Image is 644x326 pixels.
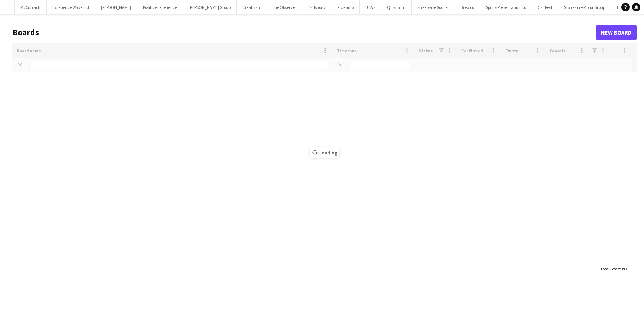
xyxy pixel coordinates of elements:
[302,0,332,14] button: Ballsportz
[480,0,532,14] button: Sports Presentation Co
[95,0,137,14] button: [PERSON_NAME]
[381,0,412,14] button: Quantum
[558,0,611,14] button: Stoneacre Motor Group
[596,25,637,40] a: New Board
[12,27,596,38] h1: Boards
[183,0,237,14] button: [PERSON_NAME] Group
[600,266,623,272] span: Total Boards
[266,0,302,14] button: The Observer
[412,0,455,14] button: Streetwise Soccer
[137,0,183,14] button: Positive Experience
[15,0,47,14] button: McCurrach
[47,0,95,14] button: Experience Wave Ltd
[455,0,480,14] button: Brewco
[360,0,381,14] button: UCAS
[624,266,626,272] span: 0
[532,0,558,14] button: Car Fest
[310,147,339,158] span: Loading
[332,0,360,14] button: Fix Radio
[237,0,266,14] button: Creatisan
[600,262,626,276] div: :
